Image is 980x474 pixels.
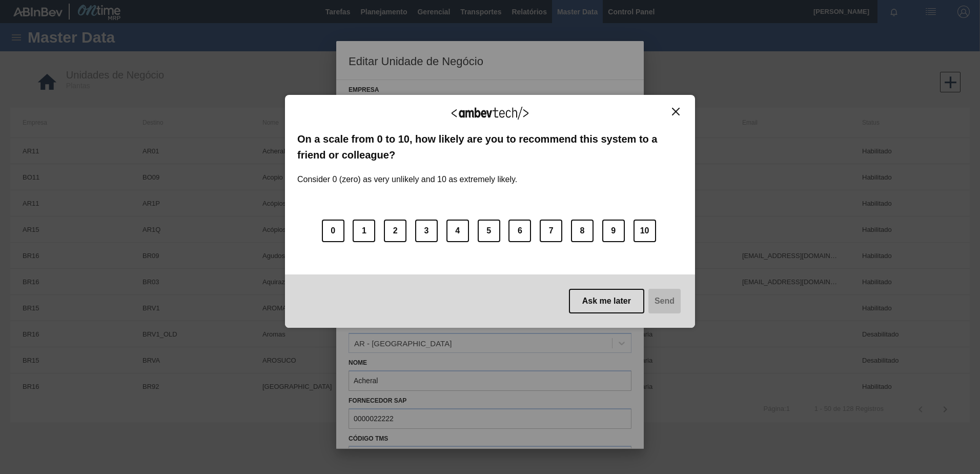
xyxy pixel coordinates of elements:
[446,220,469,242] button: 4
[478,220,500,242] button: 5
[672,108,680,115] img: Close
[669,107,683,116] button: Close
[452,107,528,120] img: Logo Ambevtech
[571,220,594,242] button: 8
[297,163,517,184] label: Consider 0 (zero) as very unlikely and 10 as extremely likely.
[384,220,406,242] button: 2
[602,220,625,242] button: 9
[297,131,683,163] label: On a scale from 0 to 10, how likely are you to recommend this system to a friend or colleague?
[415,220,438,242] button: 3
[540,220,562,242] button: 7
[353,220,375,242] button: 1
[634,220,656,242] button: 10
[508,220,531,242] button: 6
[322,220,344,242] button: 0
[569,289,644,313] button: Ask me later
